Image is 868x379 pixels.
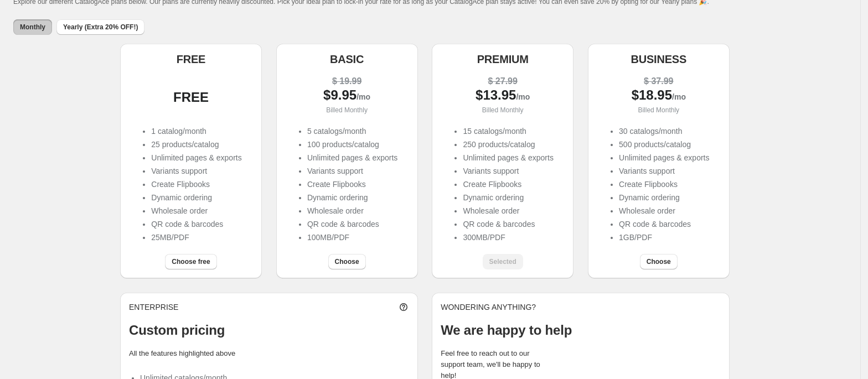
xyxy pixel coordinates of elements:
[672,92,686,101] span: /mo
[619,232,709,243] li: 1GB/PDF
[129,349,235,357] label: All the features highlighted above
[307,152,397,163] li: Unlimited pages & exports
[151,165,241,176] li: Variants support
[307,179,397,190] li: Create Flipbooks
[619,205,709,216] li: Wholesale order
[151,192,241,203] li: Dynamic ordering
[13,19,52,35] button: Monthly
[441,76,565,87] div: $ 27.99
[516,92,530,101] span: /mo
[441,321,721,339] p: We are happy to help
[477,53,529,66] h5: PREMIUM
[129,92,253,103] div: FREE
[463,192,553,203] li: Dynamic ordering
[151,126,241,137] li: 1 catalog/month
[172,257,210,266] span: Choose free
[56,19,144,35] button: Yearly (Extra 20% OFF!)
[619,219,709,230] li: QR code & barcodes
[307,165,397,176] li: Variants support
[619,192,709,203] li: Dynamic ordering
[307,139,397,150] li: 100 products/catalog
[151,232,241,243] li: 25MB/PDF
[151,205,241,216] li: Wholesale order
[307,232,397,243] li: 100MB/PDF
[307,126,397,137] li: 5 catalogs/month
[63,23,138,32] span: Yearly (Extra 20% OFF!)
[463,165,553,176] li: Variants support
[307,205,397,216] li: Wholesale order
[330,53,364,66] h5: BASIC
[177,53,206,66] h5: FREE
[463,179,553,190] li: Create Flipbooks
[647,257,671,266] span: Choose
[597,90,721,102] div: $ 18.95
[129,302,178,313] p: ENTERPRISE
[619,139,709,150] li: 500 products/catalog
[463,152,553,163] li: Unlimited pages & exports
[441,105,565,116] p: Billed Monthly
[285,90,409,102] div: $ 9.95
[441,302,721,313] p: WONDERING ANYTHING?
[631,53,686,66] h5: BUSINESS
[20,23,45,32] span: Monthly
[151,179,241,190] li: Create Flipbooks
[619,126,709,137] li: 30 catalogs/month
[335,257,359,266] span: Choose
[129,321,409,339] p: Custom pricing
[328,254,366,269] button: Choose
[356,92,370,101] span: /mo
[619,179,709,190] li: Create Flipbooks
[463,126,553,137] li: 15 catalogs/month
[285,76,409,87] div: $ 19.99
[463,139,553,150] li: 250 products/catalog
[307,219,397,230] li: QR code & barcodes
[463,232,553,243] li: 300MB/PDF
[151,152,241,163] li: Unlimited pages & exports
[463,219,553,230] li: QR code & barcodes
[151,219,241,230] li: QR code & barcodes
[165,254,216,269] button: Choose free
[619,152,709,163] li: Unlimited pages & exports
[285,105,409,116] p: Billed Monthly
[151,139,241,150] li: 25 products/catalog
[441,90,565,102] div: $ 13.95
[463,205,553,216] li: Wholesale order
[597,105,721,116] p: Billed Monthly
[619,165,709,176] li: Variants support
[307,192,397,203] li: Dynamic ordering
[597,76,721,87] div: $ 37.99
[640,254,678,269] button: Choose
